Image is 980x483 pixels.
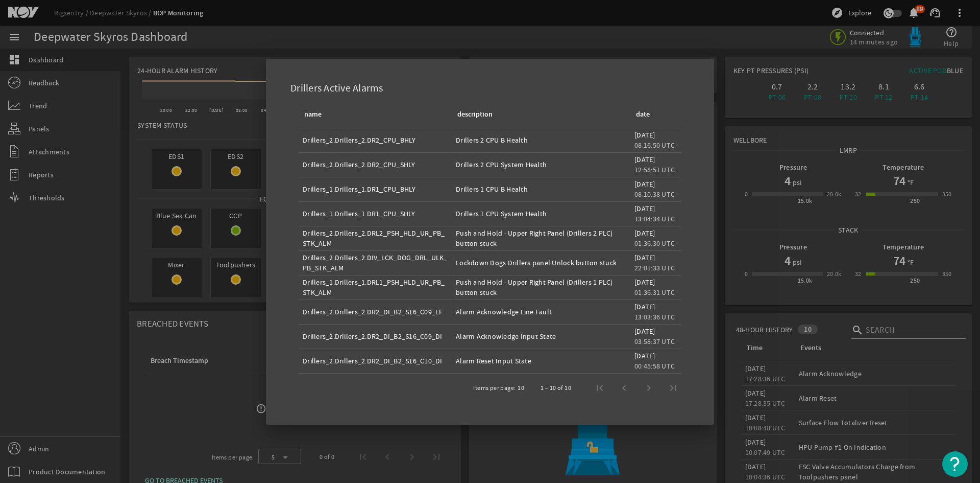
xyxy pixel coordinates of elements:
div: Drillers_2.Drillers_2.DIV_LCK_DOG_DRL_ULK_PB_STK_ALM [303,252,448,273]
div: date [636,109,650,120]
div: Drillers 2 CPU B Health [456,135,626,145]
div: name [304,109,322,120]
div: description [457,109,493,120]
div: Drillers_2.Drillers_2.DR2_CPU_SHLY [303,159,448,170]
legacy-datetime-component: [DATE] [634,204,655,213]
div: Alarm Acknowledge Line Fault [456,307,626,317]
div: name [303,109,444,120]
legacy-datetime-component: 00:45:58 UTC [634,361,675,371]
div: Drillers_1.Drillers_1.DR1_CPU_SHLY [303,209,448,219]
div: Drillers_2.Drillers_2.DR2_DI_B2_S16_C09_LF [303,307,448,317]
legacy-datetime-component: [DATE] [634,253,655,262]
legacy-datetime-component: 03:58:37 UTC [634,337,675,346]
div: 1 – 10 of 10 [541,383,571,393]
div: date [634,109,673,120]
legacy-datetime-component: [DATE] [634,130,655,140]
legacy-datetime-component: [DATE] [634,155,655,164]
legacy-datetime-component: 13:04:34 UTC [634,214,675,223]
legacy-datetime-component: 22:01:33 UTC [634,263,675,272]
div: Drillers_1.Drillers_1.DR1_CPU_BHLY [303,184,448,194]
div: Drillers_1.Drillers_1.DRL1_PSH_HLD_UR_PB_STK_ALM [303,277,448,297]
legacy-datetime-component: 12:58:51 UTC [634,165,675,174]
div: Alarm Acknowledge Input State [456,331,626,341]
div: Drillers_2.Drillers_2.DR2_DI_B2_S16_C10_DI [303,356,448,366]
legacy-datetime-component: 01:36:30 UTC [634,239,675,248]
legacy-datetime-component: [DATE] [634,278,655,287]
div: Drillers_2.Drillers_2.DRL2_PSH_HLD_UR_PB_STK_ALM [303,228,448,248]
div: 10 [518,383,524,393]
legacy-datetime-component: 01:36:31 UTC [634,288,675,297]
div: Push and Hold - Upper Right Panel (Drillers 1 PLC) button stuck [456,277,626,297]
div: Lockdown Dogs Drillers panel Unlock button stuck [456,258,626,268]
div: Push and Hold - Upper Right Panel (Drillers 2 PLC) button stuck [456,228,626,248]
div: Items per page: [473,383,516,393]
button: Open Resource Center [942,451,968,477]
div: Drillers_2.Drillers_2.DR2_CPU_BHLY [303,135,448,145]
div: Alarm Reset Input State [456,356,626,366]
legacy-datetime-component: [DATE] [634,327,655,336]
legacy-datetime-component: [DATE] [634,179,655,189]
legacy-datetime-component: [DATE] [634,228,655,238]
div: Drillers 1 CPU B Health [456,184,626,194]
div: description [456,109,622,120]
div: Drillers 1 CPU System Health [456,209,626,219]
legacy-datetime-component: [DATE] [634,302,655,311]
legacy-datetime-component: [DATE] [634,351,655,360]
div: Drillers_2.Drillers_2.DR2_DI_B2_S16_C09_DI [303,331,448,341]
legacy-datetime-component: 08:10:38 UTC [634,190,675,199]
legacy-datetime-component: 13:03:36 UTC [634,312,675,321]
div: Drillers 2 CPU System Health [456,159,626,170]
legacy-datetime-component: 08:16:50 UTC [634,141,675,150]
div: Drillers Active Alarms [278,71,702,101]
